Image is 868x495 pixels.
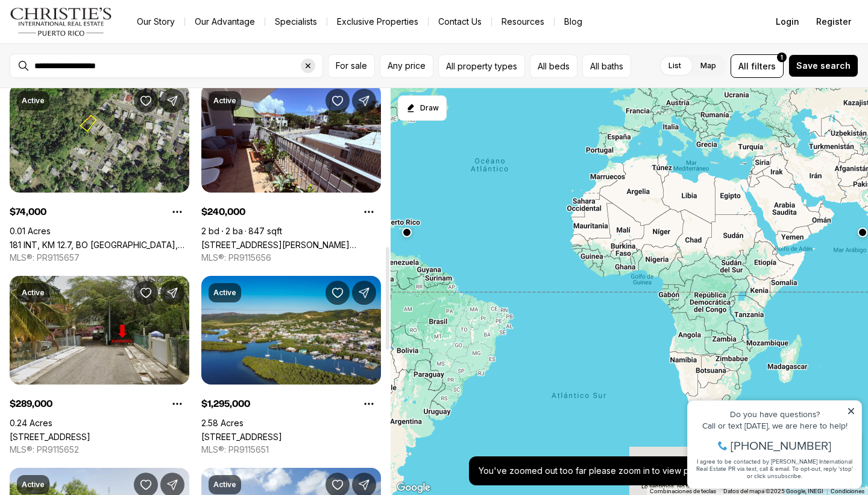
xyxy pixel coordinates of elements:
label: List [659,55,691,77]
p: Active [213,480,236,490]
a: Our Story [127,13,184,30]
button: Share Property [160,89,184,113]
span: All [738,60,749,72]
button: Login [769,10,807,34]
span: I agree to be contacted by [PERSON_NAME] International Real Estate PR via text, call & email. To ... [15,74,172,97]
p: Active [213,288,236,298]
span: [PHONE_NUMBER] [49,57,150,69]
a: Our Advantage [185,13,265,30]
button: Clear search input [301,54,322,77]
button: For sale [328,54,375,78]
a: Resources [492,13,554,30]
button: Property options [165,200,189,224]
span: Login [776,17,799,27]
p: Active [22,480,45,490]
button: Contact Us [429,13,491,30]
button: All property types [438,54,525,78]
button: Start drawing [398,95,447,121]
p: Active [213,96,236,106]
p: You've zoomed out too far please zoom in to view properties. [479,466,727,476]
a: 304 AVE LA PARGUERA, LAJAS PR, 00667 [10,432,90,442]
a: 181 INT, KM 12.7, BO QUEBRADA NEGRITO, TRUJILLO ALTO PR, 00976 [10,240,189,250]
img: logo [10,7,113,36]
span: Save search [796,61,851,71]
div: Do you have questions? [13,27,174,36]
div: Call or text [DATE], we are here to help! [13,39,174,47]
span: For sale [336,61,367,71]
button: Save Property: 304 AVE LA PARGUERA [134,281,158,305]
span: filters [751,60,776,72]
button: Allfilters1 [731,54,784,78]
span: 1 [781,53,783,62]
button: All beds [530,54,577,78]
a: Specialists [265,13,327,30]
button: Save search [788,54,858,77]
p: Active [22,96,45,106]
span: Any price [388,61,426,71]
a: 463 SAGRADO CORAZON #302-A, SAN JUAN PR, 00915 [201,240,381,250]
button: Property options [357,392,381,416]
button: Property options [165,392,189,416]
a: Blog [555,13,592,30]
button: Share Property [160,281,184,305]
button: Save Property: 181 INT, KM 12.7, BO QUEBRADA NEGRITO [134,89,158,113]
button: Share Property [352,89,376,113]
label: Map [691,55,726,77]
button: Save Property: 463 SAGRADO CORAZON #302-A [325,89,350,113]
button: Property options [357,200,381,224]
button: All baths [582,54,631,78]
button: Any price [380,54,433,78]
span: Register [816,17,851,27]
button: Save Property: 304 AVE LA PARGUERA [325,281,350,305]
button: Register [809,10,858,34]
a: 304 AVE LA PARGUERA, LAJAS PR, 00667 [201,432,282,442]
p: Active [22,288,45,298]
button: Share Property [352,281,376,305]
a: Exclusive Properties [327,13,428,30]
